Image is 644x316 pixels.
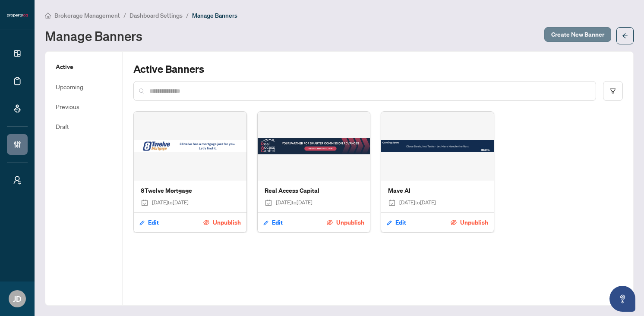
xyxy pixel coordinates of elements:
[45,13,51,19] span: home
[610,88,616,94] span: filter
[45,29,142,43] h1: Manage Banners
[388,186,487,195] span: Mave AI
[56,102,112,111] h5: Previous
[56,122,112,131] h5: Draft
[603,81,623,101] button: filter
[141,186,240,195] span: 8Twelve Mortgage
[203,219,209,225] span: eye-invisible
[326,215,365,230] button: Unpublish
[272,216,283,229] span: Edit
[450,215,489,230] button: Unpublish
[213,216,241,229] span: Unpublish
[152,199,189,207] span: [DATE] to [DATE]
[276,199,313,207] span: [DATE] to [DATE]
[129,12,183,19] span: Dashboard Settings
[265,186,363,195] span: Real Access Capital
[460,216,488,229] span: Unpublish
[139,215,159,230] button: Edit
[263,215,283,230] button: Edit
[7,13,28,18] img: logo
[336,216,364,229] span: Unpublish
[192,12,237,19] span: Manage Banners
[258,112,370,181] img: Real Access Capital
[551,28,604,41] span: Create New Banner
[13,176,22,185] span: user-switch
[56,82,112,91] h5: Upcoming
[544,27,611,42] button: Create New Banner
[134,112,246,181] img: 8Twelve Mortgage
[123,10,126,20] li: /
[381,112,494,181] img: Mave AI
[609,286,635,312] button: Open asap
[186,10,189,20] li: /
[133,62,623,76] h2: Active Banners
[451,219,457,225] span: eye-invisible
[395,216,406,229] span: Edit
[327,219,333,225] span: eye-invisible
[148,216,159,229] span: Edit
[56,62,112,72] h5: Active
[13,293,22,305] span: JD
[54,12,120,19] span: Brokerage Management
[386,215,407,230] button: Edit
[399,199,436,207] span: [DATE] to [DATE]
[622,33,628,39] span: arrow-left
[203,215,241,230] button: Unpublish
